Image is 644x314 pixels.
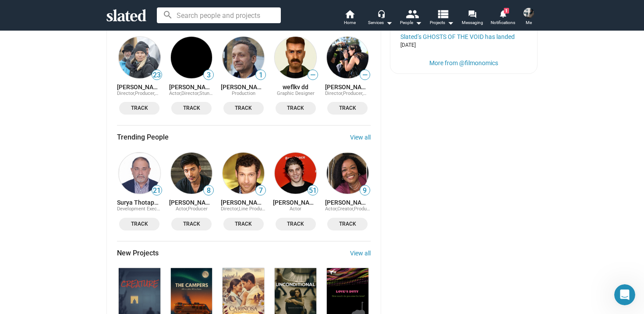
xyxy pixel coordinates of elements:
[462,17,483,28] span: Messaging
[181,91,199,96] span: Director,
[171,37,212,78] img: Sam Meola
[229,104,258,113] span: Track
[384,17,394,28] mat-icon: arrow_drop_down
[281,104,311,113] span: Track
[350,134,371,141] a: View all
[119,102,159,115] button: Track
[188,206,208,212] span: Producer
[119,37,160,78] img: Lindsay Gossling
[333,104,362,113] span: Track
[327,218,368,230] button: Track
[426,9,457,28] button: Projects
[117,206,168,212] span: Development Executive,
[325,91,343,96] span: Director,
[275,153,316,194] img: Lukas Gage
[504,8,509,14] span: 1
[400,17,422,28] div: People
[308,71,318,79] span: —
[377,10,385,17] mat-icon: headset_mic
[169,84,214,91] a: [PERSON_NAME]
[171,102,212,115] button: Track
[400,42,527,49] div: [DATE]
[117,84,162,91] a: [PERSON_NAME]
[256,71,265,80] span: 1
[429,59,498,66] a: More from @filmonomics
[491,17,515,28] span: Notifications
[325,206,337,212] span: Actor,
[277,91,315,96] span: Graphic Designer
[119,218,159,230] button: Track
[119,153,160,194] img: Surya Thotapalli
[155,91,169,96] span: Writer
[117,91,135,96] span: Director,
[518,6,539,29] button: Shoka ShohaniMe
[343,91,366,96] span: Producer,
[223,153,264,194] img: Matt Schichter
[365,9,396,28] button: Services
[436,7,449,20] mat-icon: view_list
[276,102,316,115] button: Track
[135,91,158,96] span: Producer,
[308,186,318,195] span: 51
[221,199,266,206] a: [PERSON_NAME]
[223,37,264,78] img: Harry Haroon
[232,91,255,96] span: Production
[171,218,212,230] button: Track
[526,17,532,28] span: Me
[344,9,355,19] mat-icon: home
[325,199,370,206] a: [PERSON_NAME]
[524,8,534,18] img: Shoka Shohani
[350,250,371,257] a: View all
[337,206,354,212] span: Creator,
[273,199,318,206] a: [PERSON_NAME]
[276,218,316,230] button: Track
[199,91,238,96] span: Stunt Coordinator,
[614,284,635,305] iframe: Intercom live chat
[204,186,213,195] span: 8
[169,91,181,96] span: Actor,
[327,37,368,78] img: Frances Hutchison
[360,186,370,195] span: 9
[468,10,476,18] mat-icon: forum
[445,17,456,28] mat-icon: arrow_drop_down
[223,102,264,115] button: Track
[327,102,368,115] button: Track
[334,9,365,28] a: Home
[281,220,311,229] span: Track
[368,17,393,28] div: Services
[157,7,281,23] input: Search people and projects
[176,206,188,212] span: Actor,
[117,248,159,258] span: New Projects
[333,220,362,229] span: Track
[488,9,518,28] a: 1Notifications
[152,71,162,80] span: 23
[229,220,258,229] span: Track
[354,206,374,212] span: Producer,
[117,133,169,142] span: Trending People
[327,153,368,194] img: AlgeRita Wynn
[177,104,206,113] span: Track
[413,17,424,28] mat-icon: arrow_drop_down
[223,218,264,230] button: Track
[169,199,214,206] a: [PERSON_NAME]
[457,9,488,28] a: Messaging
[406,7,418,20] mat-icon: people
[275,37,316,78] img: weflkv dd
[325,84,370,91] a: [PERSON_NAME]
[360,71,370,79] span: —
[499,9,507,17] mat-icon: notifications
[124,104,154,113] span: Track
[221,206,239,212] span: Director,
[204,71,213,80] span: 3
[239,206,269,212] span: Line Producer,
[344,17,356,28] span: Home
[396,9,426,28] button: People
[171,153,212,194] img: Kevin Kreider
[400,33,527,40] a: Slated’s GHOSTS OF THE VOID has landed
[177,220,206,229] span: Track
[363,91,377,96] span: Writer
[256,186,265,195] span: 7
[124,220,154,229] span: Track
[430,17,454,28] span: Projects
